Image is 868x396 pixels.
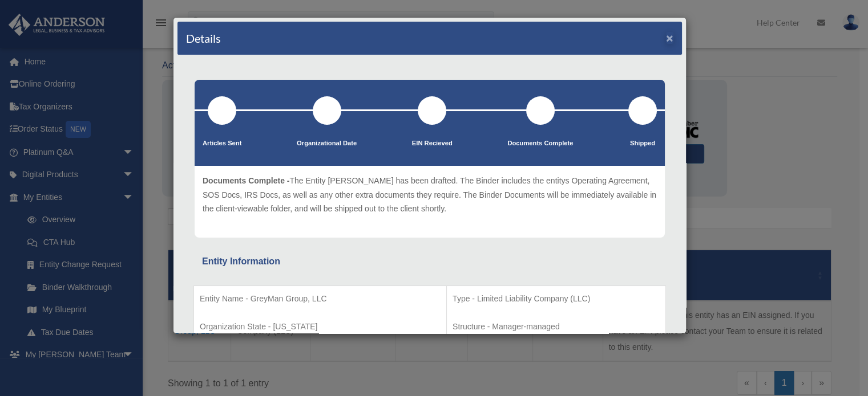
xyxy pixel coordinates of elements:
p: Structure - Manager-managed [453,320,660,334]
p: EIN Recieved [412,138,453,149]
p: Type - Limited Liability Company (LLC) [453,292,660,306]
h4: Details [186,30,221,46]
span: Documents Complete - [203,176,289,185]
p: Articles Sent [203,138,241,149]
p: The Entity [PERSON_NAME] has been drafted. The Binder includes the entitys Operating Agreement, S... [203,174,657,216]
p: Organizational Date [297,138,357,149]
p: Documents Complete [507,138,573,149]
p: Organization State - [US_STATE] [200,320,441,334]
p: Shipped [628,138,657,149]
button: × [666,32,673,44]
p: Entity Name - GreyMan Group, LLC [200,292,441,306]
div: Entity Information [202,254,657,270]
